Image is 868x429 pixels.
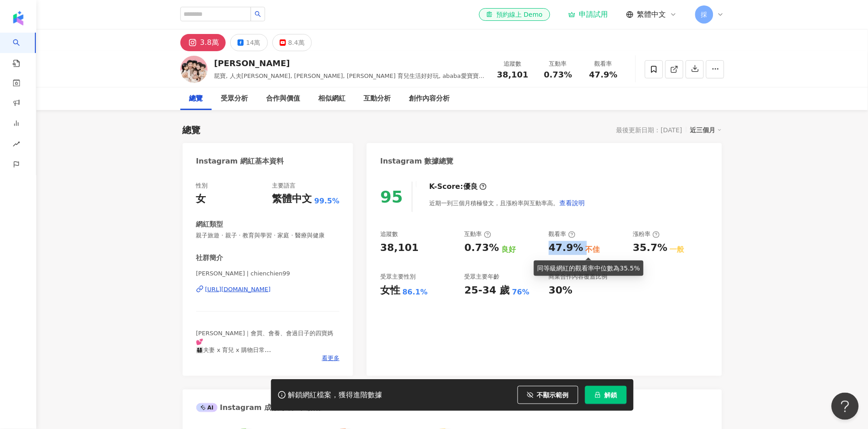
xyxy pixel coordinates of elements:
span: 38,101 [497,70,529,79]
span: 35.5% [620,265,640,272]
img: logo icon [11,11,25,25]
div: 76% [512,287,529,297]
span: [PERSON_NAME] | chienchien99 [196,270,340,278]
div: 商業合作內容覆蓋比例 [549,273,608,281]
div: 同等級網紅的觀看率中位數為 [538,263,640,273]
div: 互動分析 [364,93,391,104]
a: search [13,33,31,68]
div: 受眾分析 [221,93,248,104]
div: [PERSON_NAME] [214,58,486,69]
div: 網紅類型 [196,220,223,229]
a: [URL][DOMAIN_NAME] [196,285,340,294]
div: 0.73% [465,241,499,255]
div: 創作內容分析 [409,93,450,104]
div: 最後更新日期：[DATE] [616,126,682,134]
div: 總覽 [183,124,201,136]
div: 追蹤數 [496,59,530,68]
button: 8.4萬 [272,34,312,51]
div: 性別 [196,182,208,190]
button: 不顯示範例 [518,386,578,404]
a: 申請試用 [568,10,608,19]
div: [URL][DOMAIN_NAME] [205,285,271,294]
div: 繁體中文 [272,192,312,206]
div: Instagram 網紅基本資料 [196,156,284,166]
div: 預約線上 Demo [486,10,543,19]
div: 總覽 [189,93,203,104]
div: 女 [196,192,206,206]
span: 不顯示範例 [537,391,569,399]
div: 互動率 [465,230,491,238]
div: 觀看率 [587,59,621,68]
span: search [255,11,261,17]
span: [PERSON_NAME]｜會買、會養、會過日子的四寶媽💕 👨‍👩‍👧‍👦夫妻 x 育兒 x 購物日常 📚陪伴孩子成長的路上，保有媽媽自己的快樂 🛍️獨家團購優惠點這👇🏻讓生活省時省力更有趣 .... [196,330,334,419]
span: 解鎖 [605,391,617,399]
div: 受眾主要性別 [380,273,416,281]
div: 47.9% [549,241,583,255]
div: 受眾主要年齡 [465,273,500,281]
div: 38,101 [380,241,419,255]
span: 查看說明 [559,199,585,207]
span: 繁體中文 [637,10,666,19]
a: 預約線上 Demo [479,8,550,21]
span: 47.9% [589,70,617,79]
span: 親子旅遊 · 親子 · 教育與學習 · 家庭 · 醫療與健康 [196,231,340,240]
span: 看更多 [322,354,339,362]
div: 優良 [463,182,478,192]
div: 近期一到三個月積極發文，且漲粉率與互動率高。 [429,194,585,212]
div: 一般 [670,245,684,255]
div: 互動率 [541,59,576,68]
div: 35.7% [633,241,668,255]
div: 漲粉率 [633,230,660,238]
button: 解鎖 [585,386,627,404]
div: 95 [380,188,403,206]
div: 主要語言 [272,182,296,190]
button: 14萬 [230,34,268,51]
div: 觀看率 [549,230,576,238]
div: 8.4萬 [288,36,305,49]
div: 合作與價值 [267,93,301,104]
div: 女性 [380,284,400,298]
span: 0.73% [544,70,572,79]
div: Instagram 數據總覽 [380,156,454,166]
div: 25-34 歲 [465,284,510,298]
div: 14萬 [246,36,261,49]
button: 查看說明 [559,194,585,212]
span: rise [13,135,20,155]
div: 近三個月 [690,124,722,136]
div: 不佳 [586,245,600,255]
div: 3.8萬 [200,36,219,49]
div: 追蹤數 [380,230,398,238]
div: 相似網紅 [319,93,346,104]
div: 社群簡介 [196,253,223,263]
div: 解鎖網紅檔案，獲得進階數據 [288,390,383,400]
span: 屁寶, 人夫[PERSON_NAME], [PERSON_NAME], [PERSON_NAME] 育兒生活好好玩, ababa愛寶寶星球, chienchien99 [214,72,485,88]
div: 良好 [501,245,516,255]
span: 99.5% [315,196,340,206]
div: 86.1% [402,287,428,297]
div: 30% [549,284,573,298]
button: 3.8萬 [180,34,226,51]
div: K-Score : [429,182,487,192]
span: lock [595,392,601,398]
img: KOL Avatar [180,56,208,83]
span: 採 [701,10,708,19]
